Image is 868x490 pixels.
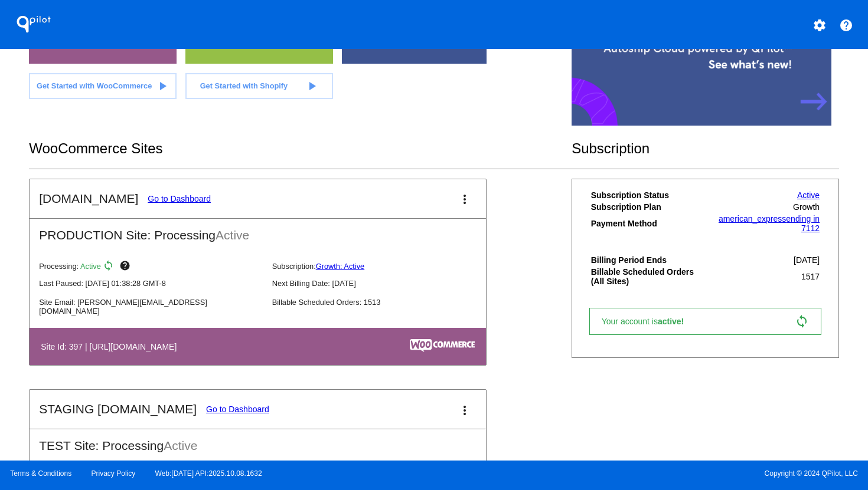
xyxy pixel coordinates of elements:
[602,317,696,326] span: Your account is
[719,214,820,233] a: american_expressending in 7112
[794,255,820,265] span: [DATE]
[29,140,572,157] h2: WooCommerce Sites
[305,79,319,93] mat-icon: play_arrow
[590,202,706,212] th: Subscription Plan
[797,190,820,200] a: Active
[103,260,117,274] mat-icon: sync
[572,140,839,157] h2: Subscription
[37,81,152,90] span: Get Started with WooCommerce
[590,255,706,265] th: Billing Period Ends
[458,403,472,417] mat-icon: more_vert
[30,429,486,453] h2: TEST Site: Processing
[155,469,262,478] a: Web:[DATE] API:2025.10.08.1632
[41,342,182,351] h4: Site Id: 397 | [URL][DOMAIN_NAME]
[200,81,288,90] span: Get Started with Shopify
[155,79,169,93] mat-icon: play_arrow
[839,18,853,32] mat-icon: help
[719,214,786,223] span: american_express
[164,439,197,452] span: Active
[272,262,495,271] p: Subscription:
[590,213,706,234] th: Payment Method
[80,262,101,271] span: Active
[39,402,197,416] h2: STAGING [DOMAIN_NAME]
[10,469,71,478] a: Terms & Conditions
[216,228,249,242] span: Active
[795,314,809,328] mat-icon: sync
[148,194,211,203] a: Go to Dashboard
[658,317,690,326] span: active!
[185,73,333,99] a: Get Started with Shopify
[316,262,365,271] a: Growth: Active
[39,279,262,288] p: Last Paused: [DATE] 01:38:28 GMT-8
[29,73,177,99] a: Get Started with WooCommerce
[30,219,486,242] h2: PRODUCTION Site: Processing
[119,260,133,274] mat-icon: help
[458,192,472,206] mat-icon: more_vert
[39,192,138,206] h2: [DOMAIN_NAME]
[410,339,475,352] img: c53aa0e5-ae75-48aa-9bee-956650975ee5
[589,308,821,335] a: Your account isactive! sync
[206,405,269,414] a: Go to Dashboard
[39,260,262,274] p: Processing:
[793,202,820,212] span: Growth
[92,469,136,478] a: Privacy Policy
[590,267,706,287] th: Billable Scheduled Orders (All Sites)
[272,279,495,288] p: Next Billing Date: [DATE]
[590,190,706,200] th: Subscription Status
[812,18,827,32] mat-icon: settings
[272,298,495,307] p: Billable Scheduled Orders: 1513
[444,469,858,478] span: Copyright © 2024 QPilot, LLC
[39,298,262,315] p: Site Email: [PERSON_NAME][EMAIL_ADDRESS][DOMAIN_NAME]
[10,12,57,36] h1: QPilot
[801,272,820,281] span: 1517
